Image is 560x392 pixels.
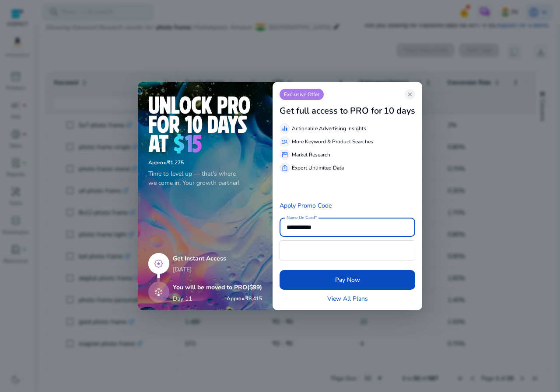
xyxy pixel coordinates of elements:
span: Approx. [148,159,167,166]
p: [DATE] [173,265,262,274]
p: Market Research [292,151,330,159]
span: ios_share [281,164,288,171]
a: View All Plans [327,294,368,303]
button: Pay Now [280,270,415,290]
span: manage_search [281,138,288,145]
span: storefront [281,151,288,158]
h5: You will be moved to PRO [173,284,262,291]
mat-label: Name On Card [287,215,315,221]
h5: Get Instant Access [173,255,262,263]
p: Exclusive Offer [280,89,324,100]
span: close [406,91,413,98]
span: Approx. [227,295,245,302]
h6: ₹1,275 [148,160,262,166]
h6: ₹8,415 [227,295,262,302]
span: ($99) [247,283,262,291]
span: equalizer [281,125,288,132]
p: Time to level up — that's where we come in. Your growth partner! [148,169,262,187]
a: Apply Promo Code [280,201,332,210]
p: Day 11 [173,294,192,303]
span: Pay Now [335,275,360,284]
p: Export Unlimited Data [292,164,344,172]
p: More Keyword & Product Searches [292,138,373,146]
iframe: Secure card payment input frame [284,242,410,259]
h3: Get full access to PRO for [280,106,382,116]
p: Actionable Advertising Insights [292,125,366,132]
h3: 10 days [384,106,415,116]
